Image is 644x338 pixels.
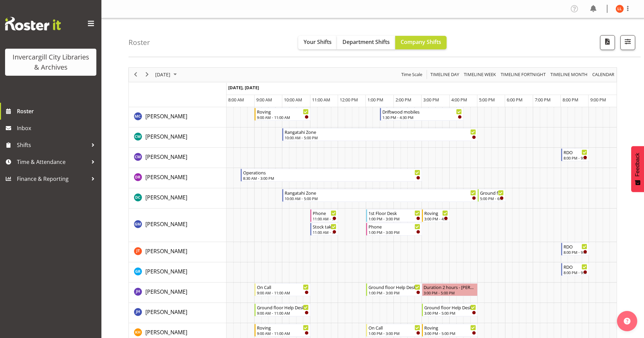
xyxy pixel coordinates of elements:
button: Company Shifts [395,36,447,49]
div: 8:00 PM - 9:00 PM [564,270,587,275]
div: Gabriel McKay Smith"s event - Phone Begin From Friday, September 26, 2025 at 1:00:00 PM GMT+12:00... [366,223,422,236]
span: [DATE], [DATE] [228,84,259,91]
div: Kaela Harley"s event - On Call Begin From Friday, September 26, 2025 at 1:00:00 PM GMT+12:00 Ends... [366,324,422,337]
a: [PERSON_NAME] [145,220,187,228]
div: Rangatahi Zone [285,189,476,196]
div: Ground floor Help Desk [480,189,504,196]
span: 12:00 PM [340,97,358,103]
span: Inbox [17,123,98,133]
div: 10:00 AM - 5:00 PM [285,196,476,201]
button: Previous [131,70,140,79]
a: [PERSON_NAME] [145,288,187,296]
div: Jill Harpur"s event - Duration 2 hours - Jill Harpur Begin From Friday, September 26, 2025 at 3:0... [422,283,478,296]
div: 8:30 AM - 3:00 PM [243,175,420,181]
span: 9:00 AM [256,97,272,103]
span: Time & Attendance [17,157,88,167]
span: [PERSON_NAME] [145,329,187,336]
button: Fortnight [500,70,547,79]
button: Timeline Week [463,70,497,79]
a: [PERSON_NAME] [145,267,187,275]
span: [PERSON_NAME] [145,308,187,316]
div: 10:00 AM - 5:00 PM [285,135,476,140]
a: [PERSON_NAME] [145,328,187,336]
div: Kaela Harley"s event - Roving Begin From Friday, September 26, 2025 at 3:00:00 PM GMT+12:00 Ends ... [422,324,478,337]
button: Month [591,70,616,79]
div: Operations [243,169,420,176]
div: RDO [564,263,587,270]
div: 5:00 PM - 6:00 PM [480,196,504,201]
td: Chamique Mamolo resource [129,148,226,168]
span: Timeline Day [430,70,460,79]
div: 1:30 PM - 4:30 PM [382,115,462,120]
span: 3:00 PM [423,97,439,103]
div: 9:00 AM - 11:00 AM [257,310,309,316]
span: calendar [592,70,615,79]
span: 5:00 PM [479,97,495,103]
span: 6:00 PM [507,97,523,103]
div: Catherine Wilson"s event - Rangatahi Zone Begin From Friday, September 26, 2025 at 10:00:00 AM GM... [282,128,477,141]
div: Gabriel McKay Smith"s event - Phone Begin From Friday, September 26, 2025 at 11:00:00 AM GMT+12:0... [310,209,338,222]
div: 1st Floor Desk [368,210,420,216]
span: [PERSON_NAME] [145,133,187,140]
span: Timeline Week [463,70,497,79]
div: Donald Cunningham"s event - Ground floor Help Desk Begin From Friday, September 26, 2025 at 5:00:... [478,189,505,202]
button: Time Scale [400,70,424,79]
button: September 2025 [154,70,180,79]
span: Shifts [17,140,88,150]
a: [PERSON_NAME] [145,153,187,161]
div: 3:00 PM - 5:00 PM [424,331,476,336]
td: Jillian Hunter resource [129,303,226,323]
td: Gabriel McKay Smith resource [129,209,226,242]
div: Stock taking [313,223,336,230]
div: Rangatahi Zone [285,128,476,135]
td: Aurora Catu resource [129,107,226,127]
div: 3:00 PM - 4:00 PM [424,216,448,221]
span: Department Shifts [342,38,390,46]
div: 8:00 PM - 9:00 PM [564,155,587,161]
span: Timeline Fortnight [500,70,546,79]
div: RDO [564,243,587,250]
div: Ground floor Help Desk [424,304,476,311]
div: Ground floor Help Desk [257,304,309,311]
div: On Call [368,324,420,331]
div: On Call [257,284,309,290]
div: Chamique Mamolo"s event - RDO Begin From Friday, September 26, 2025 at 8:00:00 PM GMT+12:00 Ends ... [561,148,589,161]
div: previous period [130,68,141,82]
div: Duration 2 hours - [PERSON_NAME] [424,284,476,290]
div: Grace Roscoe-Squires"s event - RDO Begin From Friday, September 26, 2025 at 8:00:00 PM GMT+12:00 ... [561,263,589,276]
span: Feedback [635,153,641,176]
div: Gabriel McKay Smith"s event - 1st Floor Desk Begin From Friday, September 26, 2025 at 1:00:00 PM ... [366,209,422,222]
img: lynette-lockett11677.jpg [616,5,624,13]
div: Jillian Hunter"s event - Ground floor Help Desk Begin From Friday, September 26, 2025 at 3:00:00 ... [422,304,478,316]
span: [PERSON_NAME] [145,173,187,181]
div: Roving [424,324,476,331]
div: Phone [313,210,336,216]
span: Your Shifts [304,38,332,46]
div: September 26, 2025 [153,68,181,82]
button: Timeline Day [429,70,460,79]
button: Feedback - Show survey [631,146,644,192]
a: [PERSON_NAME] [145,112,187,120]
button: Timeline Month [549,70,589,79]
button: Your Shifts [298,36,337,49]
td: Jill Harpur resource [129,283,226,303]
div: Aurora Catu"s event - Driftwood mobiles Begin From Friday, September 26, 2025 at 1:30:00 PM GMT+1... [380,108,463,121]
button: Download a PDF of the roster for the current day [600,35,615,50]
div: 8:00 PM - 9:00 PM [564,249,587,255]
td: Grace Roscoe-Squires resource [129,262,226,283]
div: Debra Robinson"s event - Operations Begin From Friday, September 26, 2025 at 8:30:00 AM GMT+12:00... [241,169,422,182]
div: Phone [368,223,420,230]
span: 4:00 PM [451,97,467,103]
span: [DATE] [154,70,171,79]
span: 10:00 AM [284,97,302,103]
span: Timeline Month [550,70,588,79]
div: 1:00 PM - 3:00 PM [368,290,420,295]
div: 9:00 AM - 11:00 AM [257,290,309,295]
div: Gabriel McKay Smith"s event - Roving Begin From Friday, September 26, 2025 at 3:00:00 PM GMT+12:0... [422,209,450,222]
div: RDO [564,149,587,155]
div: Glen Tomlinson"s event - RDO Begin From Friday, September 26, 2025 at 8:00:00 PM GMT+12:00 Ends A... [561,243,589,256]
span: Time Scale [401,70,423,79]
h4: Roster [128,39,150,46]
